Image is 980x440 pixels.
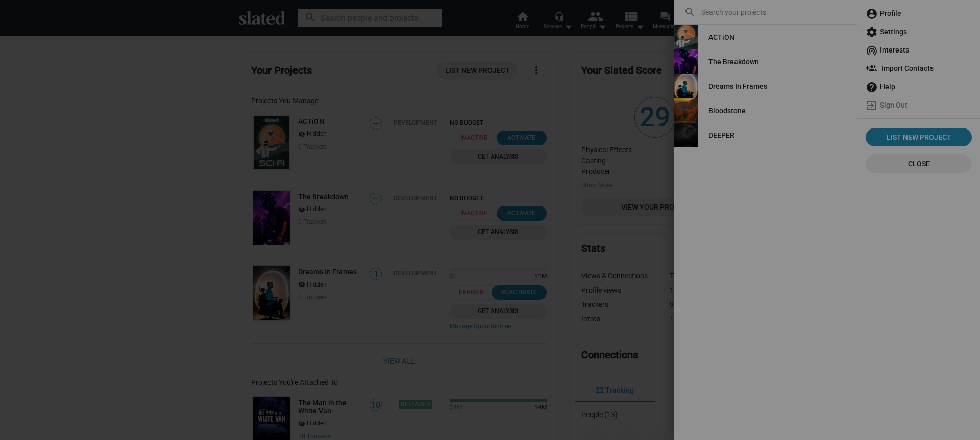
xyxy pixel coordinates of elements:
img: ACTiON [674,25,698,49]
a: Help [862,77,976,96]
span: Profile [866,4,972,22]
a: Import Contacts [862,59,976,77]
mat-icon: help [866,81,878,93]
span: Interests [866,41,972,59]
img: Bloodstone [674,98,698,123]
mat-icon: account_circle [866,8,878,20]
mat-icon: exit_to_app [866,99,878,112]
div: DEEPER [708,126,734,144]
a: List New Project [866,128,972,146]
mat-icon: settings [866,26,878,38]
button: Close [866,154,972,173]
span: Help [866,77,972,96]
img: Dreams In Frames [674,74,698,98]
a: Bloodstone [700,101,754,120]
span: Sign Out [866,96,972,114]
span: List New Project [870,128,968,146]
div: ACTiON [708,28,734,46]
div: Dreams In Frames [708,77,767,95]
a: Settings [862,22,976,41]
mat-icon: search [684,6,696,18]
img: The Breakdown [674,49,698,74]
img: DEEPER [674,123,698,147]
a: DEEPER [700,126,743,144]
span: Import Contacts [866,59,972,77]
a: Profile [862,4,976,22]
div: Bloodstone [708,101,746,120]
div: The Breakdown [708,53,759,71]
a: Dreams In Frames [700,77,775,95]
a: ACTiON [700,28,743,46]
a: Sign Out [862,96,976,114]
span: Settings [866,22,972,41]
span: Close [874,154,964,173]
a: Interests [862,41,976,59]
mat-icon: wifi_tethering [866,44,878,57]
a: The Breakdown [700,53,767,71]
